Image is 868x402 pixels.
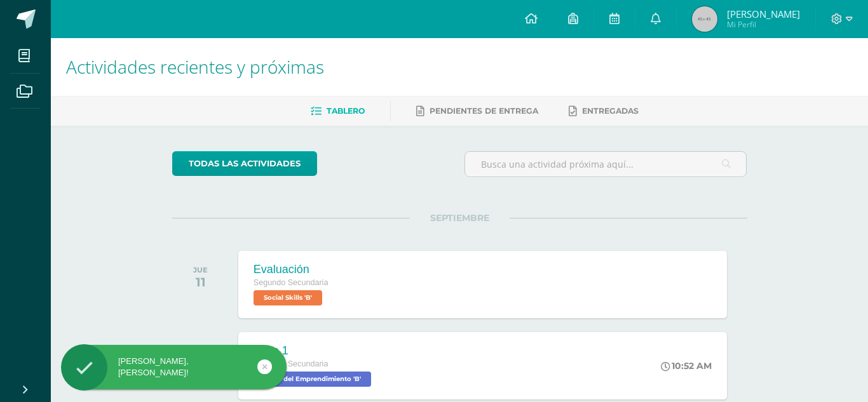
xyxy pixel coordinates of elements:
div: [PERSON_NAME], [PERSON_NAME]! [61,356,287,379]
span: Taller del Emprendimiento 'B' [254,372,371,387]
span: Entregadas [582,106,639,116]
span: Social Skills 'B' [254,290,322,305]
a: todas las Actividades [172,151,317,176]
div: 10:52 AM [661,360,712,372]
a: Entregadas [569,101,639,121]
div: JUE [193,265,208,274]
input: Busca una actividad próxima aquí... [465,152,747,177]
span: Actividades recientes y próximas [66,55,324,79]
div: 11 [193,274,208,290]
div: Evaluación [254,263,329,276]
img: 45x45 [692,6,717,32]
span: Segundo Secundaria [254,278,329,287]
span: Tablero [327,106,365,116]
span: Pendientes de entrega [430,106,538,116]
span: SEPTIEMBRE [410,212,510,224]
a: Tablero [311,101,365,121]
div: Fase 1 [254,344,374,358]
span: [PERSON_NAME] [727,8,800,20]
a: Pendientes de entrega [416,101,538,121]
span: Mi Perfil [727,19,800,30]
